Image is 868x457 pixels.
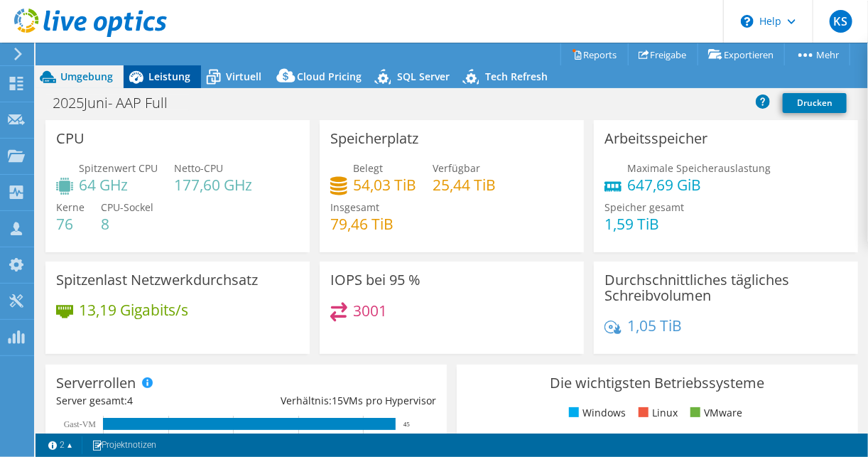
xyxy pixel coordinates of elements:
[174,177,252,193] h4: 177,60 GHz
[353,177,416,193] h4: 54,03 TiB
[330,131,418,146] h3: Speicherplatz
[64,419,97,429] text: Gast-VM
[56,272,258,288] h3: Spitzenlast Netzwerkdurchsatz
[433,161,480,175] span: Verfügbar
[148,70,190,83] span: Leistung
[56,200,85,214] span: Kerne
[56,393,246,409] div: Server gesamt:
[635,405,678,421] li: Linux
[79,302,188,318] h4: 13,19 Gigabits/s
[830,10,852,33] span: KS
[38,436,82,454] a: 2
[82,436,166,454] a: Projektnotizen
[687,405,742,421] li: VMware
[56,131,85,146] h3: CPU
[56,375,136,391] h3: Serverrollen
[226,70,261,83] span: Virtuell
[246,393,435,409] div: Verhältnis: VMs pro Hypervisor
[353,303,387,318] h4: 3001
[46,95,190,111] h1: 2025Juni- AAP Full
[784,43,850,65] a: Mehr
[60,70,113,83] span: Umgebung
[56,216,85,232] h4: 76
[332,394,343,407] span: 15
[79,177,158,193] h4: 64 GHz
[174,161,223,175] span: Netto-CPU
[627,177,771,193] h4: 647,69 GiB
[565,405,626,421] li: Windows
[101,216,153,232] h4: 8
[560,43,629,65] a: Reports
[698,43,785,65] a: Exportieren
[79,161,158,175] span: Spitzenwert CPU
[783,93,847,113] a: Drucken
[330,216,394,232] h4: 79,46 TiB
[604,200,684,214] span: Speicher gesamt
[330,200,379,214] span: Insgesamt
[604,216,684,232] h4: 1,59 TiB
[627,161,771,175] span: Maximale Speicherauslastung
[433,177,496,193] h4: 25,44 TiB
[353,161,383,175] span: Belegt
[127,394,133,407] span: 4
[467,375,847,391] h3: Die wichtigsten Betriebssysteme
[604,272,847,303] h3: Durchschnittliches tägliches Schreibvolumen
[101,200,153,214] span: CPU-Sockel
[741,15,754,28] svg: \n
[330,272,421,288] h3: IOPS bei 95 %
[604,131,707,146] h3: Arbeitsspeicher
[403,421,411,428] text: 45
[485,70,548,83] span: Tech Refresh
[627,318,682,333] h4: 1,05 TiB
[297,70,362,83] span: Cloud Pricing
[397,70,450,83] span: SQL Server
[628,43,698,65] a: Freigabe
